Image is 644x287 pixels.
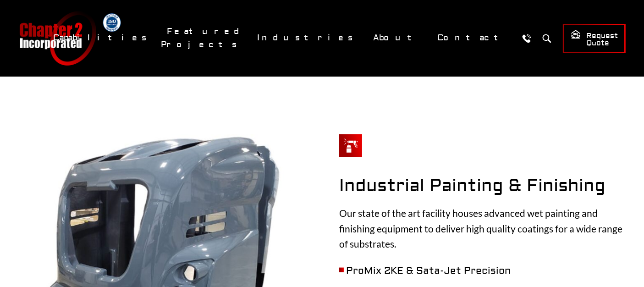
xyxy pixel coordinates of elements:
[339,176,626,197] h2: Industrial Painting & Finishing
[339,263,626,279] li: ProMix 2KE & Sata-Jet Precision
[161,22,247,55] a: Featured Projects
[339,205,626,252] p: Our state of the art facility houses advanced wet painting and finishing equipment to deliver hig...
[571,29,618,48] span: Request Quote
[538,30,555,47] button: Search
[367,28,427,48] a: About
[431,28,513,48] a: Contact
[18,11,96,66] a: Chapter 2 Incorporated
[518,30,535,47] a: Call Us
[47,28,156,48] a: Capabilities
[563,24,626,53] a: Request Quote
[251,28,363,48] a: Industries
